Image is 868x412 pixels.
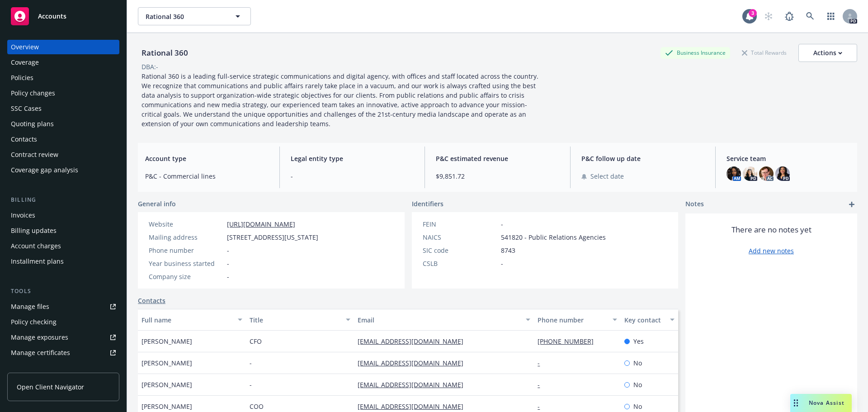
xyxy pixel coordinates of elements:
span: No [633,358,642,368]
div: Business Insurance [660,47,730,58]
a: Policy checking [7,315,119,329]
span: P&C - Commercial lines [145,171,269,181]
a: [EMAIL_ADDRESS][DOMAIN_NAME] [358,380,471,389]
img: photo [726,166,741,181]
span: [STREET_ADDRESS][US_STATE] [227,232,318,242]
a: Manage exposures [7,330,119,345]
div: Website [149,219,223,229]
div: Total Rewards [737,47,791,58]
a: Accounts [7,4,119,29]
a: Manage files [7,299,119,314]
button: Phone number [534,309,620,331]
span: Legal entity type [291,154,414,163]
a: Policy changes [7,86,119,100]
a: Add new notes [749,246,794,256]
div: Invoices [11,208,35,223]
a: Installment plans [7,254,119,269]
div: Contract review [11,147,58,162]
div: Account charges [11,239,61,253]
a: Start snowing [759,7,778,25]
a: Policies [7,71,119,85]
button: Full name [138,309,246,331]
a: SSC Cases [7,101,119,116]
a: Manage certificates [7,346,119,360]
div: Drag to move [790,394,802,412]
span: [PERSON_NAME] [142,358,192,368]
div: Quoting plans [11,117,54,131]
div: Email [358,315,520,325]
div: Billing [7,195,119,204]
img: photo [775,166,790,181]
a: [PHONE_NUMBER] [538,337,601,346]
div: Key contact [624,315,665,325]
div: Company size [149,272,223,281]
span: CFO [250,336,262,346]
button: Title [246,309,354,331]
span: P&C estimated revenue [436,154,559,163]
a: Quoting plans [7,117,119,131]
a: add [846,199,857,210]
span: There are no notes yet [731,224,811,235]
button: Actions [798,44,857,62]
div: DBA: - [142,62,158,71]
a: Overview [7,40,119,54]
span: Nova Assist [809,399,844,407]
div: Contacts [11,132,37,147]
div: FEIN [423,219,497,229]
span: [PERSON_NAME] [142,402,192,411]
span: - [250,380,252,389]
span: - [501,259,503,268]
div: Actions [813,44,842,62]
a: Coverage [7,55,119,70]
div: Manage BORs [11,361,53,375]
a: Report a Bug [780,7,798,25]
a: Contacts [7,132,119,147]
span: [PERSON_NAME] [142,336,192,346]
a: - [538,359,547,367]
a: Coverage gap analysis [7,163,119,177]
div: Manage certificates [11,346,70,360]
a: - [538,380,547,389]
span: 541820 - Public Relations Agencies [501,232,606,242]
span: Service team [726,154,850,163]
a: [EMAIL_ADDRESS][DOMAIN_NAME] [358,337,471,346]
span: 8743 [501,246,515,255]
div: Full name [142,315,232,325]
span: Account type [145,154,269,163]
span: - [227,259,229,268]
div: CSLB [423,259,497,268]
a: [URL][DOMAIN_NAME] [227,220,295,228]
div: 3 [749,9,757,17]
span: P&C follow up date [581,154,705,163]
span: - [250,358,252,368]
div: Policies [11,71,33,85]
span: General info [138,199,176,208]
span: Accounts [38,13,66,20]
span: Yes [633,336,644,346]
a: Manage BORs [7,361,119,375]
div: Rational 360 [138,47,192,59]
span: - [501,219,503,229]
span: Notes [685,199,704,210]
a: Switch app [822,7,840,25]
div: SSC Cases [11,101,42,116]
a: Contacts [138,296,165,305]
div: Year business started [149,259,223,268]
button: Rational 360 [138,7,251,25]
div: NAICS [423,232,497,242]
div: Overview [11,40,39,54]
span: Rational 360 [146,12,224,21]
button: Email [354,309,534,331]
a: Account charges [7,239,119,253]
div: Title [250,315,340,325]
div: Phone number [149,246,223,255]
div: Tools [7,287,119,296]
div: SIC code [423,246,497,255]
span: [PERSON_NAME] [142,380,192,389]
div: Billing updates [11,223,57,238]
div: Phone number [538,315,607,325]
div: Coverage gap analysis [11,163,78,177]
span: - [227,246,229,255]
span: No [633,402,642,411]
